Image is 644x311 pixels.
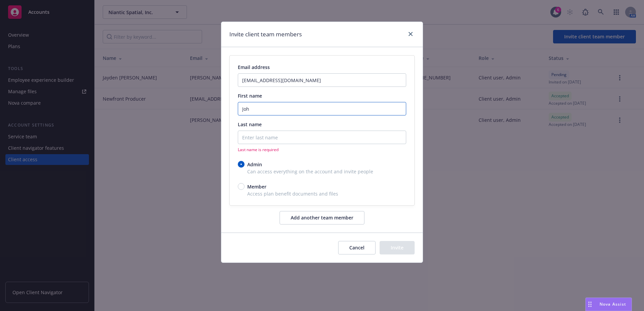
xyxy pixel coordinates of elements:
[238,73,406,87] input: Enter an email address
[407,30,415,38] a: close
[238,190,406,197] span: Access plan benefit documents and files
[238,121,262,128] span: Last name
[238,102,406,115] input: Enter first name
[280,211,364,224] button: Add another team member
[238,168,406,175] span: Can access everything on the account and invite people
[229,55,415,205] div: email
[238,161,245,168] input: Admin
[585,298,632,311] button: Nova Assist
[229,30,302,39] h1: Invite client team members
[600,301,626,307] span: Nova Assist
[238,131,406,144] input: Enter last name
[247,183,266,190] span: Member
[338,241,376,254] button: Cancel
[238,183,245,190] input: Member
[238,93,262,99] span: First name
[238,64,270,70] span: Email address
[238,147,406,152] span: Last name is required
[586,298,594,311] div: Drag to move
[247,161,262,168] span: Admin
